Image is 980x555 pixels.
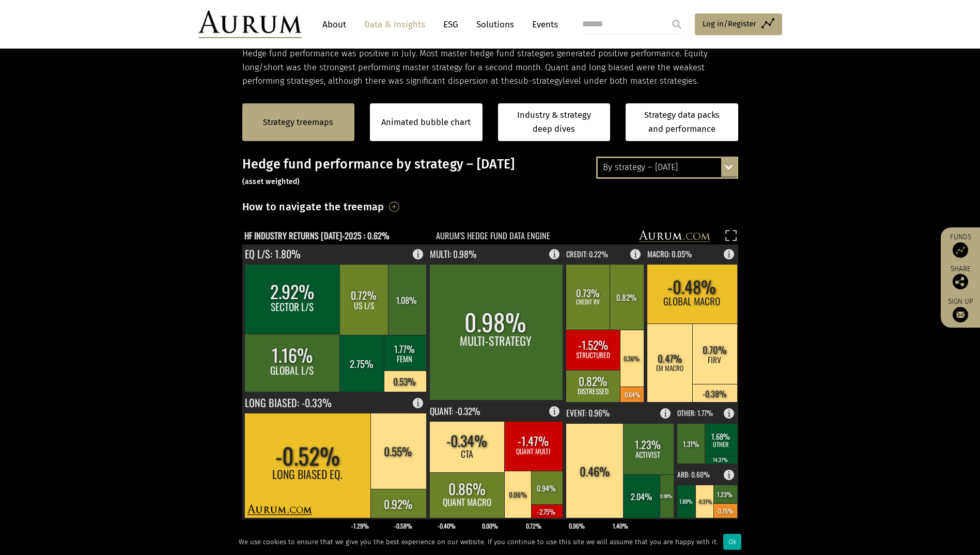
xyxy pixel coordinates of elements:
[626,103,738,141] a: Strategy data packs and performance
[946,297,975,322] a: Sign up
[381,116,471,129] a: Animated bubble chart
[359,15,430,34] a: Data & Insights
[263,116,333,129] a: Strategy treemaps
[242,198,384,215] h3: How to navigate the treemap
[946,233,975,258] a: Funds
[471,15,519,34] a: Solutions
[498,103,611,141] a: Industry & strategy deep dives
[666,14,687,35] input: Submit
[242,177,300,186] small: (asset weighted)
[723,534,741,550] div: Ok
[527,15,558,34] a: Events
[514,76,563,86] span: sub-strategy
[242,157,738,188] h3: Hedge fund performance by strategy – [DATE]
[946,266,975,289] div: Share
[953,274,968,289] img: Share this post
[953,242,968,258] img: Access Funds
[438,15,463,34] a: ESG
[953,307,968,322] img: Sign up to our newsletter
[598,158,737,177] div: By strategy – [DATE]
[703,18,756,30] span: Log in/Register
[695,13,782,35] a: Log in/Register
[198,10,302,38] img: Aurum
[242,47,738,88] p: Hedge fund performance was positive in July. Most master hedge fund strategies generated positive...
[317,15,351,34] a: About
